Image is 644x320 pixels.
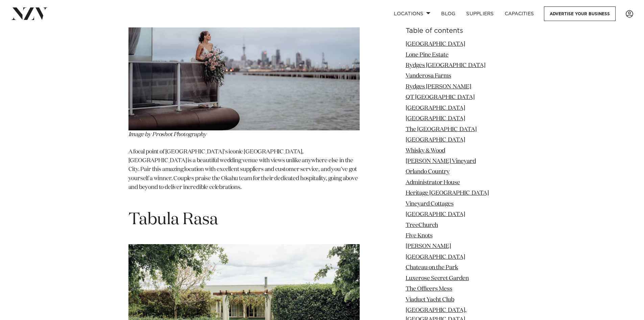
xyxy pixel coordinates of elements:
[406,212,465,217] a: [GEOGRAPHIC_DATA]
[11,7,48,20] img: nzv-logo.png
[544,6,616,21] a: Advertise your business
[128,148,360,201] p: A focal point of [GEOGRAPHIC_DATA]'s iconic [GEOGRAPHIC_DATA], [GEOGRAPHIC_DATA] is a beautiful w...
[406,94,475,100] a: QT [GEOGRAPHIC_DATA]
[406,254,465,260] a: [GEOGRAPHIC_DATA]
[406,180,460,186] a: Administrator House
[406,158,476,164] a: [PERSON_NAME] Vineyard
[406,63,485,68] a: Rydges [GEOGRAPHIC_DATA]
[128,132,207,137] span: Image by Proshot Photography
[461,6,499,21] a: SUPPLIERS
[406,27,516,35] h6: Table of contents
[406,286,452,292] a: The Officers Mess
[406,127,477,132] a: The [GEOGRAPHIC_DATA]
[436,6,461,21] a: BLOG
[406,73,451,79] a: Vanderosa Farms
[406,297,454,303] a: Viaduct Yacht Club
[388,6,436,21] a: Locations
[406,105,465,111] a: [GEOGRAPHIC_DATA]
[406,148,445,153] a: Whisky & Wood
[128,212,218,228] span: Tabula Rasa
[406,169,450,175] a: Orlando Country
[406,233,433,239] a: Five Knots
[406,222,438,228] a: TreeChurch
[406,52,449,58] a: Lone Pine Estate
[499,6,540,21] a: Capacities
[406,116,465,122] a: [GEOGRAPHIC_DATA]
[406,243,451,249] a: [PERSON_NAME]
[406,41,465,47] a: [GEOGRAPHIC_DATA]
[406,276,469,281] a: Luxerose Secret Garden
[406,84,471,90] a: Rydges [PERSON_NAME]
[406,201,454,207] a: Vineyard Cottages
[406,190,489,196] a: Heritage [GEOGRAPHIC_DATA]
[406,265,458,271] a: Chateau on the Park
[406,137,465,143] a: [GEOGRAPHIC_DATA]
